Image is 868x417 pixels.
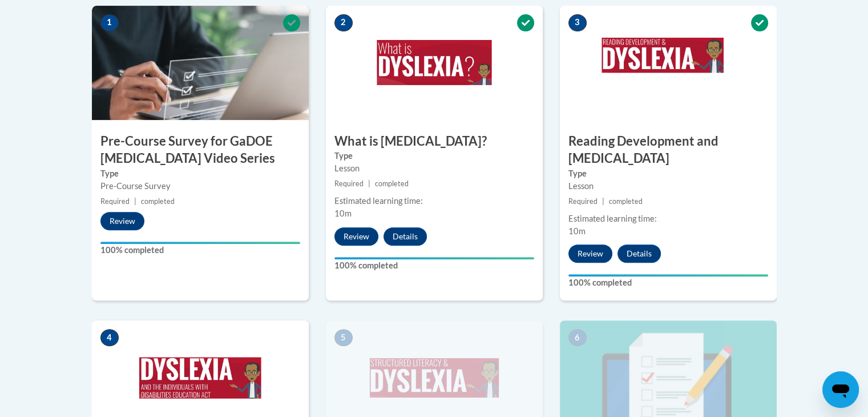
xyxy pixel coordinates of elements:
div: Estimated learning time: [334,195,534,207]
span: Required [568,197,597,206]
span: | [368,179,370,188]
label: Type [334,150,534,162]
img: Course Image [92,6,309,120]
span: completed [609,197,643,206]
button: Details [617,244,661,263]
button: Review [100,212,144,230]
span: 10m [334,209,352,218]
span: 4 [100,329,119,346]
div: Lesson [334,162,534,175]
span: Required [334,179,364,188]
span: | [602,197,604,206]
button: Review [334,227,378,246]
iframe: Button to launch messaging window [822,371,859,408]
label: Type [100,167,300,180]
h3: Reading Development and [MEDICAL_DATA] [560,133,777,168]
div: Estimated learning time: [568,212,768,225]
div: Your progress [100,242,300,244]
span: Required [100,197,130,206]
div: Your progress [568,274,768,276]
button: Details [383,227,427,246]
label: Type [568,167,768,180]
div: Pre-Course Survey [100,180,300,193]
label: 100% completed [568,276,768,289]
img: Course Image [560,6,777,120]
span: 2 [334,14,353,31]
span: completed [375,179,409,188]
label: 100% completed [100,244,300,256]
div: Lesson [568,180,768,193]
span: 5 [334,329,353,346]
span: 3 [568,14,587,31]
span: | [134,197,136,206]
img: Course Image [326,6,543,120]
h3: What is [MEDICAL_DATA]? [326,133,543,150]
button: Review [568,244,612,263]
span: 1 [100,14,119,31]
span: 10m [568,226,586,236]
div: Your progress [334,257,534,259]
h3: Pre-Course Survey for GaDOE [MEDICAL_DATA] Video Series [92,133,309,168]
label: 100% completed [334,259,534,272]
span: 6 [568,329,587,346]
span: completed [141,197,175,206]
